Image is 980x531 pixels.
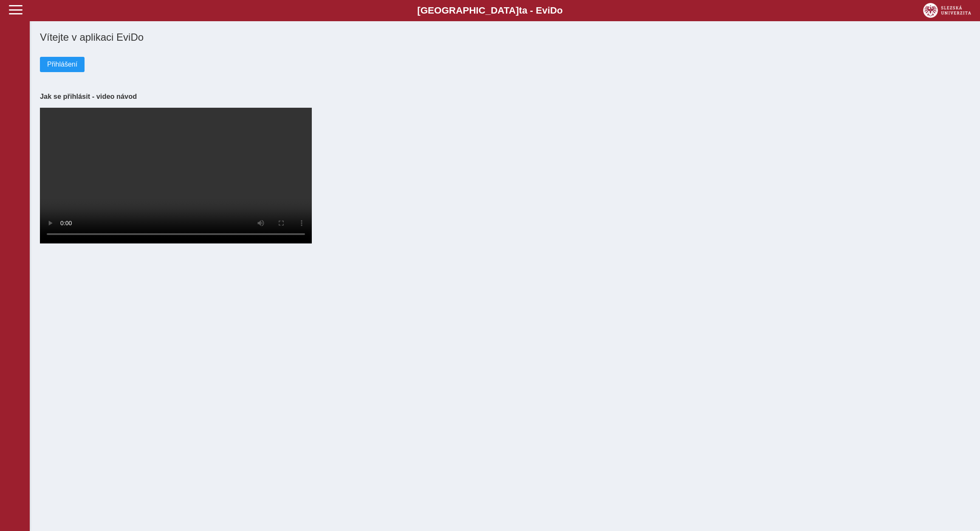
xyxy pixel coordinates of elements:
span: D [550,5,557,16]
video: Your browser does not support the video tag. [40,108,312,243]
span: t [519,5,522,16]
img: logo_web_su.png [923,3,971,18]
span: Přihlášení [47,61,77,68]
h1: Vítejte v aplikaci EviDo [40,31,970,43]
button: Přihlášení [40,57,85,72]
span: o [557,5,563,16]
h3: Jak se přihlásit - video návod [40,92,970,101]
b: [GEOGRAPHIC_DATA] a - Evi [25,5,955,16]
